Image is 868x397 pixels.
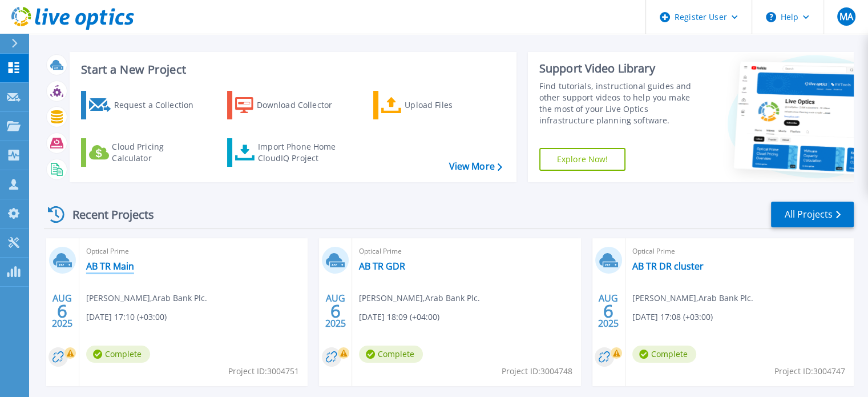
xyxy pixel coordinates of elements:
span: Complete [632,346,696,363]
div: Recent Projects [44,200,169,228]
div: AUG 2025 [51,290,73,332]
div: Cloud Pricing Calculator [112,141,203,164]
a: All Projects [771,202,854,227]
span: Optical Prime [632,245,847,258]
span: 6 [57,306,67,316]
div: Upload Files [405,94,496,117]
span: Project ID: 3004747 [774,365,845,378]
a: AB TR DR cluster [632,260,704,272]
h3: Start a New Project [81,63,502,76]
a: AB TR Main [86,260,134,272]
span: Project ID: 3004748 [502,365,572,378]
span: Complete [359,346,423,363]
span: Optical Prime [359,245,574,258]
span: Complete [86,346,150,363]
span: MA [839,12,853,21]
div: AUG 2025 [325,290,346,332]
a: Upload Files [373,91,500,119]
span: Project ID: 3004751 [228,365,299,378]
div: Download Collector [257,94,348,117]
span: [PERSON_NAME] , Arab Bank Plc. [632,292,753,304]
a: Request a Collection [81,91,208,119]
div: Request a Collection [114,94,205,117]
span: [DATE] 17:10 (+03:00) [86,311,167,323]
span: [DATE] 18:09 (+04:00) [359,311,439,323]
div: Find tutorials, instructional guides and other support videos to help you make the most of your L... [539,81,703,126]
span: 6 [330,306,341,316]
a: Download Collector [227,91,354,119]
a: AB TR GDR [359,260,405,272]
div: Import Phone Home CloudIQ Project [258,141,347,164]
a: View More [449,161,502,172]
span: [DATE] 17:08 (+03:00) [632,311,713,323]
span: Optical Prime [86,245,301,258]
a: Explore Now! [539,148,626,171]
div: Support Video Library [539,61,703,76]
div: AUG 2025 [597,290,619,332]
span: 6 [603,306,613,316]
span: [PERSON_NAME] , Arab Bank Plc. [359,292,480,304]
span: [PERSON_NAME] , Arab Bank Plc. [86,292,207,304]
a: Cloud Pricing Calculator [81,138,208,167]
